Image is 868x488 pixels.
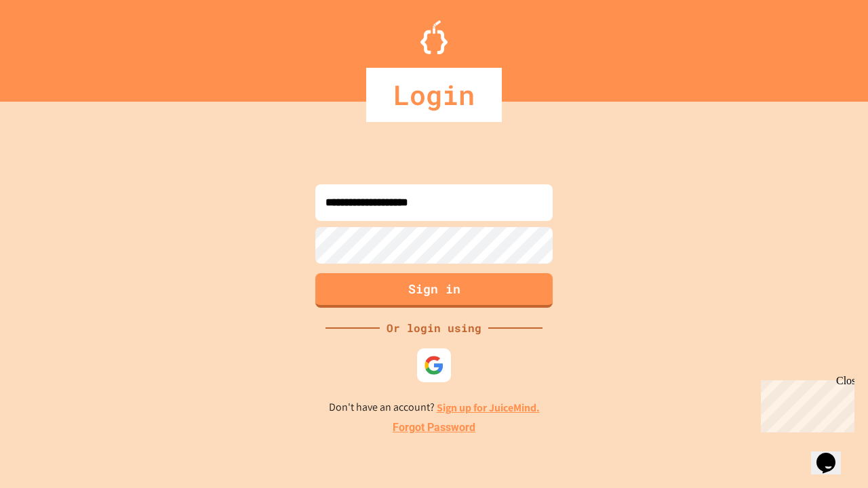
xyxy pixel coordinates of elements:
img: Logo.svg [420,20,448,54]
a: Sign up for JuiceMind. [437,401,540,415]
a: Forgot Password [393,420,475,436]
iframe: chat widget [755,375,854,432]
p: Don't have an account? [329,399,540,416]
div: Or login using [380,320,488,336]
button: Sign in [315,273,553,308]
div: Login [366,68,502,122]
iframe: chat widget [811,434,854,474]
div: Chat with us now!Close [5,5,94,86]
img: google-icon.svg [424,355,444,375]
